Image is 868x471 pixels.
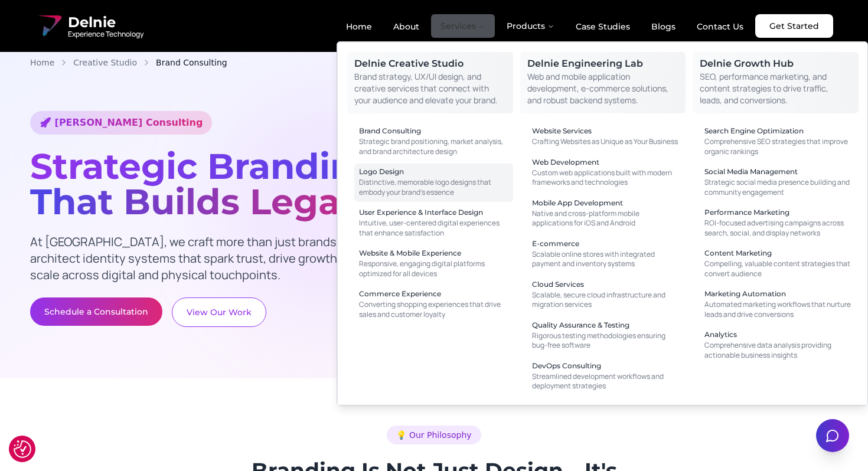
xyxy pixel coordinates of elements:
p: Native and cross-platform mobile applications for iOS and Android [532,209,681,228]
div: Mobile App Development [532,199,681,207]
a: Delnie Engineering LabWeb and mobile application development, e-commerce solutions, and robust ba... [520,52,686,113]
p: Custom web applications built with modern frameworks and technologies [532,168,681,188]
span: 💡 Our Philosophy [387,426,481,444]
p: Strategic social media presence building and community engagement [704,178,854,197]
a: Delnie Creative StudioBrand strategy, UX/UI design, and creative services that connect with your ... [347,52,513,113]
a: Cloud ServicesScalable, secure cloud infrastructure and migration services [527,276,686,315]
a: Marketing AutomationAutomated marketing workflows that nurture leads and drive conversions [700,286,859,324]
p: Streamlined development workflows and deployment strategies [532,372,681,391]
a: Case Studies [566,17,639,37]
div: Quality Assurance & Testing [532,322,681,329]
div: Marketing Automation [704,290,854,297]
a: Blogs [642,17,685,37]
button: Services [431,14,495,38]
div: Web Development [532,159,681,166]
div: Delnie Engineering Lab [527,59,679,68]
img: Delnie Logo [35,12,63,40]
a: Delnie Logo Full [35,12,143,40]
p: Web and mobile application development, e-commerce solutions, and robust backend systems. [527,71,679,106]
a: Delnie Growth HubSEO, performance marketing, and content strategies to drive traffic, leads, and ... [693,52,859,113]
nav: Main [337,14,753,38]
div: Social Media Management [704,168,854,175]
div: Logo Design [359,168,508,175]
a: Quality Assurance & TestingRigorous testing methodologies ensuring bug-free software [527,317,686,355]
a: Content MarketingCompelling, valuable content strategies that convert audience [700,245,859,283]
button: Products [497,14,564,38]
a: Search Engine OptimizationComprehensive SEO strategies that improve organic rankings [700,123,859,161]
a: Get Started [755,14,833,38]
span: 🚀 [PERSON_NAME] Consulting [40,116,203,130]
a: View Our Work [187,306,252,318]
a: Creative Studio [73,57,137,68]
p: Comprehensive SEO strategies that improve organic rankings [704,137,854,156]
p: SEO, performance marketing, and content strategies to drive traffic, leads, and conversions. [700,71,851,106]
p: Distinctive, memorable logo designs that embody your brand's essence [359,178,508,197]
div: Delnie Growth Hub [700,59,851,68]
p: ROI-focused advertising campaigns across search, social, and display networks [704,218,854,238]
div: User Experience & Interface Design [359,209,508,216]
img: Revisit consent button [14,440,31,458]
button: Cookie Settings [14,440,31,458]
p: Rigorous testing methodologies ensuring bug-free software [532,331,681,351]
div: E-commerce [532,240,681,247]
a: Website ServicesCrafting Websites as Unique as Your Business [527,123,686,152]
span: Brand Consulting [156,57,227,68]
p: Automated marketing workflows that nurture leads and drive conversions [704,300,854,319]
p: Intuitive, user-centered digital experiences that enhance satisfaction [359,218,508,238]
a: Performance MarketingROI-focused advertising campaigns across search, social, and display networks [700,204,859,243]
p: At [GEOGRAPHIC_DATA], we craft more than just brands—we architect identity systems that spark tru... [30,234,370,283]
div: Website & Mobile Experience [359,250,508,257]
div: Delnie Creative Studio [354,59,506,68]
p: Compelling, valuable content strategies that convert audience [704,259,854,279]
button: Schedule a Consultation [30,297,162,326]
a: Logo DesignDistinctive, memorable logo designs that embody your brand's essence [354,163,513,202]
div: Cloud Services [532,281,681,288]
div: Analytics [704,331,854,338]
span: Strategic Branding That Builds Legacies [30,145,413,223]
p: Strategic brand positioning, market analysis, and brand architecture design [359,137,508,156]
div: Website Services [532,127,681,135]
a: Website & Mobile ExperienceResponsive, engaging digital platforms optimized for all devices [354,245,513,283]
a: DevOps ConsultingStreamlined development workflows and deployment strategies [527,358,686,396]
a: Schedule a Consultation [44,306,148,318]
span: Delnie [68,13,143,32]
button: View Our Work [172,297,266,327]
a: Mobile App DevelopmentNative and cross-platform mobile applications for iOS and Android [527,195,686,233]
a: Web DevelopmentCustom web applications built with modern frameworks and technologies [527,154,686,192]
p: Crafting Websites as Unique as Your Business [532,137,681,147]
button: Open chat [816,419,849,452]
p: Scalable online stores with integrated payment and inventory systems [532,250,681,269]
a: AnalyticsComprehensive data analysis providing actionable business insights [700,326,859,365]
p: Responsive, engaging digital platforms optimized for all devices [359,259,508,279]
p: Brand strategy, UX/UI design, and creative services that connect with your audience and elevate y... [354,71,506,106]
div: DevOps Consulting [532,362,681,369]
div: Search Engine Optimization [704,127,854,135]
a: E-commerceScalable online stores with integrated payment and inventory systems [527,235,686,274]
a: User Experience & Interface DesignIntuitive, user-centered digital experiences that enhance satis... [354,204,513,243]
p: Converting shopping experiences that drive sales and customer loyalty [359,300,508,319]
a: Home [30,57,54,68]
a: Social Media ManagementStrategic social media presence building and community engagement [700,163,859,202]
a: Home [337,17,381,37]
div: Content Marketing [704,250,854,257]
a: About [384,17,429,37]
p: Comprehensive data analysis providing actionable business insights [704,341,854,360]
div: Performance Marketing [704,209,854,216]
span: Experience Technology [68,30,143,39]
div: Brand Consulting [359,127,508,135]
a: Commerce ExperienceConverting shopping experiences that drive sales and customer loyalty [354,286,513,324]
p: Scalable, secure cloud infrastructure and migration services [532,290,681,310]
div: Commerce Experience [359,290,508,297]
a: Brand ConsultingStrategic brand positioning, market analysis, and brand architecture design [354,123,513,161]
a: Contact Us [687,17,753,37]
